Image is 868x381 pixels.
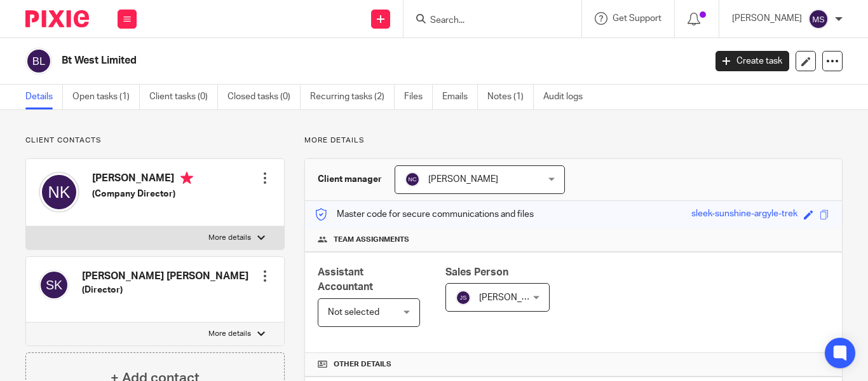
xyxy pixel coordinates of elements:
[404,85,433,109] a: Files
[62,54,569,67] h2: Bt West Limited
[334,235,409,245] span: Team assignments
[227,85,301,109] a: Closed tasks (0)
[25,135,285,146] p: Client contacts
[318,173,382,186] h3: Client manager
[318,267,373,292] span: Assistant Accountant
[25,85,63,109] a: Details
[445,267,508,277] span: Sales Person
[25,10,89,27] img: Pixie
[732,12,802,25] p: [PERSON_NAME]
[180,172,193,184] i: Primary
[82,270,248,283] h4: [PERSON_NAME] [PERSON_NAME]
[25,48,52,74] img: svg%3E
[613,14,661,23] span: Get Support
[39,172,79,212] img: svg%3E
[310,85,395,109] a: Recurring tasks (2)
[429,15,543,27] input: Search
[92,188,193,200] h5: (Company Director)
[543,85,592,109] a: Audit logs
[442,85,478,109] a: Emails
[715,51,789,71] a: Create task
[691,207,797,222] div: sleek-sunshine-argyle-trek
[405,172,420,187] img: svg%3E
[92,172,193,188] h4: [PERSON_NAME]
[456,290,471,305] img: svg%3E
[39,270,69,300] img: svg%3E
[334,359,391,370] span: Other details
[208,233,251,243] p: More details
[82,284,248,296] h5: (Director)
[328,308,379,317] span: Not selected
[315,208,534,221] p: Master code for secure communications and files
[208,329,251,339] p: More details
[479,293,549,302] span: [PERSON_NAME]
[428,175,498,184] span: [PERSON_NAME]
[72,85,140,109] a: Open tasks (1)
[487,85,534,109] a: Notes (1)
[304,135,843,146] p: More details
[149,85,218,109] a: Client tasks (0)
[808,9,829,29] img: svg%3E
